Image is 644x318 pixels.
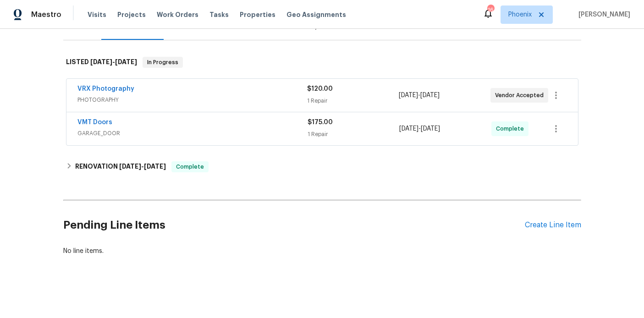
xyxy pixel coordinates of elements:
[77,119,112,126] a: VMT Doors
[119,163,141,170] span: [DATE]
[575,10,630,19] span: [PERSON_NAME]
[144,163,166,170] span: [DATE]
[399,92,418,99] span: [DATE]
[308,119,333,126] span: $175.00
[90,59,112,65] span: [DATE]
[77,129,308,138] span: GARAGE_DOOR
[240,10,275,19] span: Properties
[63,204,525,247] h2: Pending Line Items
[157,10,198,19] span: Work Orders
[286,10,346,19] span: Geo Assignments
[209,11,229,18] span: Tasks
[119,163,166,170] span: -
[308,130,400,139] div: 1 Repair
[420,92,440,99] span: [DATE]
[421,126,440,132] span: [DATE]
[77,95,307,104] span: PHOTOGRAPHY
[63,48,581,77] div: LISTED [DATE]-[DATE]In Progress
[88,10,106,19] span: Visits
[63,247,581,256] div: No line items.
[508,10,532,19] span: Phoenix
[399,126,418,132] span: [DATE]
[117,10,146,19] span: Projects
[66,57,137,68] h6: LISTED
[307,86,333,92] span: $120.00
[307,96,399,105] div: 1 Repair
[143,58,182,67] span: In Progress
[487,5,494,15] div: 16
[90,59,137,65] span: -
[75,161,166,172] h6: RENOVATION
[399,124,440,133] span: -
[525,221,581,230] div: Create Line Item
[31,10,61,19] span: Maestro
[77,86,134,92] a: VRX Photography
[399,91,440,100] span: -
[496,124,528,133] span: Complete
[63,156,581,178] div: RENOVATION [DATE]-[DATE]Complete
[495,91,547,100] span: Vendor Accepted
[115,59,137,65] span: [DATE]
[172,162,208,171] span: Complete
